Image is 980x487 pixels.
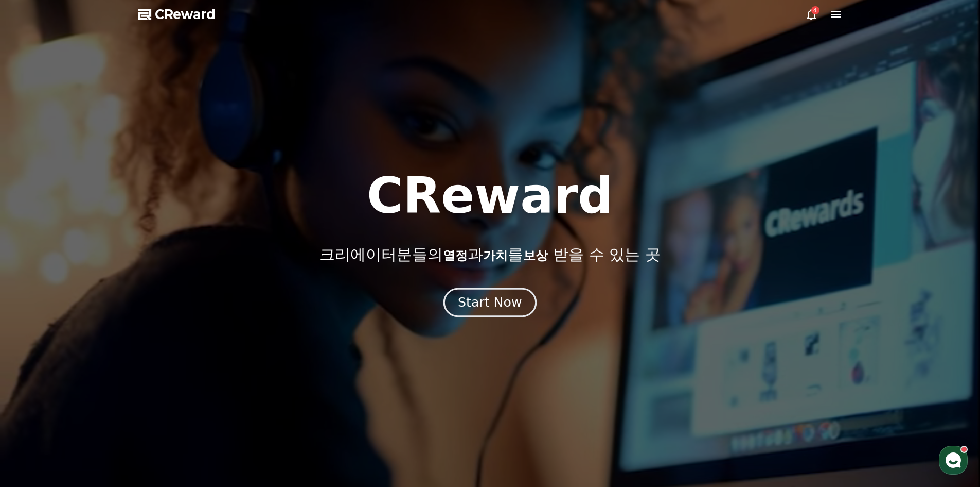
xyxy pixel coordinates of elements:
[68,327,133,352] a: 대화
[446,299,534,309] a: Start Now
[3,327,68,352] a: 홈
[443,288,537,317] button: Start Now
[811,6,819,14] div: 4
[458,294,522,311] div: Start Now
[32,342,39,350] span: 홈
[805,8,817,21] a: 4
[133,327,198,352] a: 설정
[155,6,216,23] span: CReward
[138,6,216,23] a: CReward
[523,248,548,263] span: 보상
[367,171,613,221] h1: CReward
[94,343,106,351] span: 대화
[319,245,660,264] p: 크리에이터분들의 과 를 받을 수 있는 곳
[443,248,468,263] span: 열정
[483,248,508,263] span: 가치
[159,342,171,350] span: 설정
